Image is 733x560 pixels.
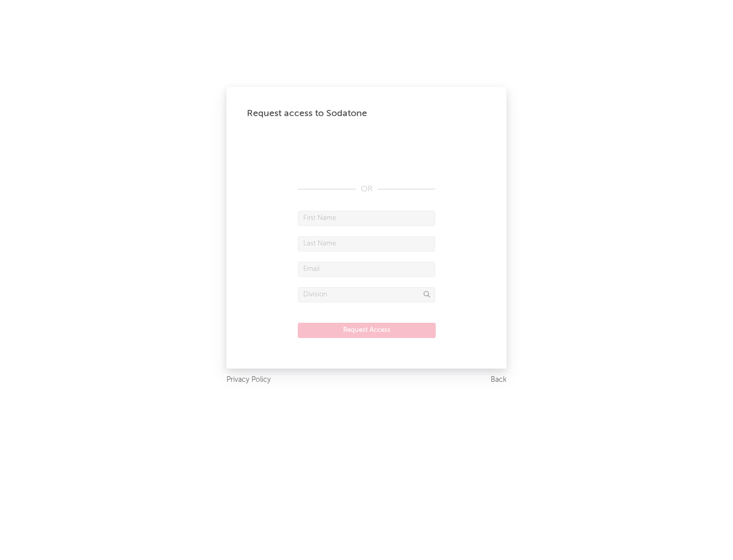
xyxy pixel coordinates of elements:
input: Last Name [298,236,435,251]
input: First Name [298,211,435,226]
input: Email [298,262,435,277]
a: Back [491,374,506,386]
a: Privacy Policy [227,374,271,386]
button: Request Access [298,323,436,338]
input: Division [298,287,435,302]
div: OR [298,183,435,195]
div: Request access to Sodatone [247,107,486,120]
